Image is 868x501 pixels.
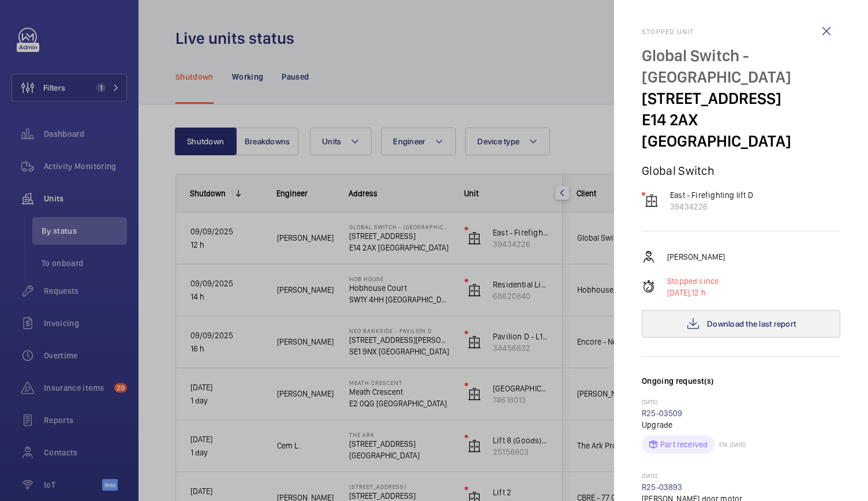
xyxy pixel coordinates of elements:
[714,441,746,448] p: ETA: [DATE]
[670,201,753,212] p: 39434226
[660,439,708,450] p: Part received
[642,310,840,338] button: Download the last report
[642,419,840,431] p: Upgrade
[642,88,840,109] p: [STREET_ADDRESS]
[667,288,691,297] span: [DATE],
[642,45,840,88] p: Global Switch - [GEOGRAPHIC_DATA]
[670,189,753,201] p: East - Firefighting lift D
[667,275,719,287] p: Stopped since
[642,398,840,407] p: [DATE]
[667,287,719,298] p: 12 h
[667,251,725,263] p: [PERSON_NAME]
[642,375,840,398] h3: Ongoing request(s)
[707,319,796,328] span: Download the last report
[642,483,683,492] a: R25-03893
[642,163,840,178] p: Global Switch
[645,194,659,208] img: elevator.svg
[642,28,840,36] h2: Stopped unit
[642,109,840,152] p: E14 2AX [GEOGRAPHIC_DATA]
[642,472,840,481] p: [DATE]
[642,409,683,418] a: R25-03509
